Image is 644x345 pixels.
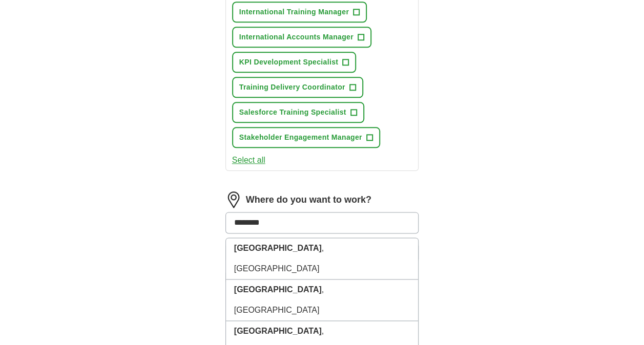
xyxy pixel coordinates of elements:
[234,285,322,294] strong: [GEOGRAPHIC_DATA]
[226,279,419,321] li: , [GEOGRAPHIC_DATA]
[239,82,345,93] span: Training Delivery Coordinator
[232,52,357,73] button: KPI Development Specialist
[232,102,364,123] button: Salesforce Training Specialist
[234,327,322,335] strong: [GEOGRAPHIC_DATA]
[239,7,349,17] span: International Training Manager
[226,238,419,279] li: , [GEOGRAPHIC_DATA]
[239,132,362,143] span: Stakeholder Engagement Manager
[239,32,354,42] span: International Accounts Manager
[232,127,380,148] button: Stakeholder Engagement Manager
[232,154,265,166] button: Select all
[234,244,322,252] strong: [GEOGRAPHIC_DATA]
[239,57,339,68] span: KPI Development Specialist
[225,191,242,208] img: location.png
[239,107,346,118] span: Salesforce Training Specialist
[232,77,363,98] button: Training Delivery Coordinator
[232,2,367,23] button: International Training Manager
[246,193,371,207] label: Where do you want to work?
[232,27,371,48] button: International Accounts Manager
